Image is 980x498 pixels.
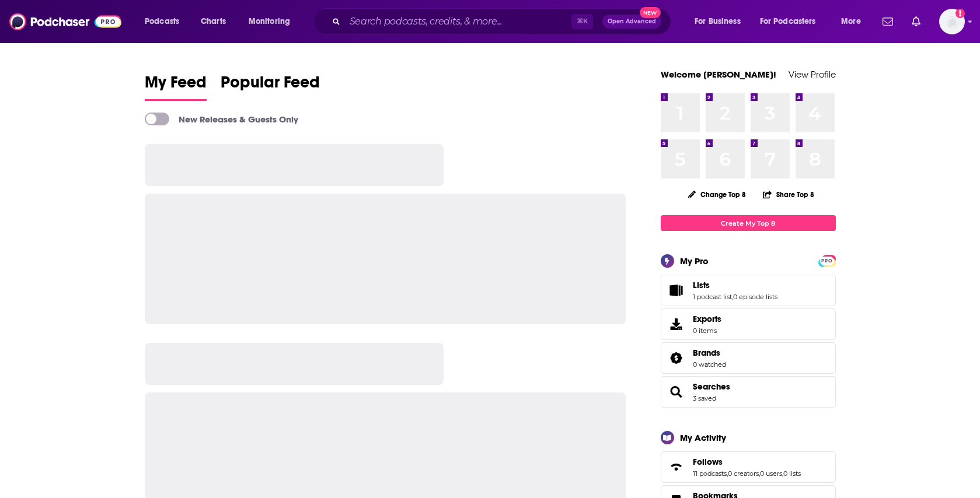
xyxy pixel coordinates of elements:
[324,8,682,35] div: Search podcasts, credits, & more...
[661,215,836,231] a: Create My Top 8
[820,256,834,265] a: PRO
[249,13,290,30] span: Monitoring
[640,7,661,18] span: New
[955,9,965,18] svg: Add a profile image
[693,293,732,301] a: 1 podcast list
[693,381,730,392] a: Searches
[9,10,121,33] img: Podchaser - Follow, Share and Rate Podcasts
[939,9,965,34] img: User Profile
[145,13,179,30] span: Podcasts
[661,275,836,306] span: Lists
[665,384,688,400] a: Searches
[680,255,709,266] div: My Pro
[221,72,320,101] a: Popular Feed
[760,13,816,30] span: For Podcasters
[240,12,305,31] button: open menu
[759,469,760,478] span: ,
[145,113,298,125] a: New Releases & Guests Only
[661,451,836,483] span: Follows
[693,314,721,324] span: Exports
[878,12,898,31] a: Show notifications dropdown
[661,342,836,374] span: Brands
[782,469,783,478] span: ,
[665,350,688,366] a: Brands
[661,69,776,80] a: Welcome [PERSON_NAME]!
[841,13,861,30] span: More
[752,12,833,31] button: open menu
[833,12,876,31] button: open menu
[727,469,728,478] span: ,
[602,15,661,29] button: Open AdvancedNew
[661,308,836,340] a: Exports
[145,72,207,101] a: My Feed
[693,457,801,467] a: Follows
[686,12,755,31] button: open menu
[789,69,836,80] a: View Profile
[571,14,593,29] span: ⌘ K
[939,9,965,34] span: Logged in as alexatarchetype
[665,316,688,332] span: Exports
[732,293,733,301] span: ,
[608,19,656,24] span: Open Advanced
[145,72,207,99] span: My Feed
[661,376,836,408] span: Searches
[345,12,571,31] input: Search podcasts, credits, & more...
[693,280,710,290] span: Lists
[693,327,721,335] span: 0 items
[693,469,727,478] a: 11 podcasts
[193,12,233,31] a: Charts
[221,72,320,99] span: Popular Feed
[733,293,777,301] a: 0 episode lists
[693,348,720,358] span: Brands
[693,457,723,467] span: Follows
[693,394,716,402] a: 3 saved
[907,12,925,31] a: Show notifications dropdown
[665,459,688,475] a: Follows
[695,13,741,30] span: For Business
[693,360,726,369] a: 0 watched
[939,9,965,34] button: Show profile menu
[693,280,777,290] a: Lists
[760,469,782,478] a: 0 users
[201,13,226,30] span: Charts
[681,187,754,202] button: Change Top 8
[680,432,726,443] div: My Activity
[137,12,194,31] button: open menu
[728,469,759,478] a: 0 creators
[665,282,688,299] a: Lists
[762,183,815,206] button: Share Top 8
[693,348,726,358] a: Brands
[783,469,801,478] a: 0 lists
